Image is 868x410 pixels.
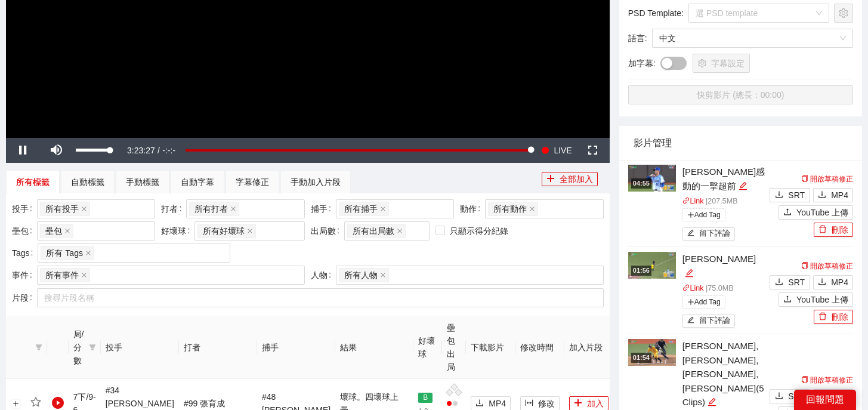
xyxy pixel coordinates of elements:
[488,202,538,216] span: 所有動作
[257,316,335,379] th: 捕手
[801,376,808,383] span: copy
[64,228,70,234] span: close
[81,272,87,278] span: close
[460,199,485,218] label: 動作
[682,227,736,241] button: edit留下評論
[127,146,155,155] span: 3:23:27
[12,221,37,241] label: 壘包
[693,54,750,73] button: setting字幕設定
[682,165,767,193] div: [PERSON_NAME]感動的一擊超前
[794,390,856,410] div: 回報問題
[682,197,690,205] span: link
[770,389,810,403] button: downloadSRT
[380,206,386,212] span: close
[813,188,853,202] button: downloadMP4
[546,174,555,184] span: plus
[397,228,403,234] span: close
[12,288,37,307] label: 片段
[40,224,73,238] span: 壘包
[682,315,736,328] button: edit留下評論
[46,246,82,260] span: 所有 Tags
[33,344,45,351] span: filter
[30,397,41,408] span: star
[770,275,810,289] button: downloadSRT
[73,328,84,367] span: 局/分數
[801,175,808,182] span: copy
[525,399,533,408] span: column-width
[783,208,792,217] span: upload
[194,202,228,215] span: 所有打者
[739,179,747,193] div: 編輯
[801,262,853,270] a: 開啟草稿修正
[687,211,694,218] span: plus
[353,224,394,238] span: 所有出局數
[537,138,576,163] button: Seek to live, currently playing live
[813,389,853,403] button: downloadMP4
[89,344,96,351] span: filter
[157,146,160,155] span: /
[831,276,848,289] span: MP4
[76,149,110,151] div: Volume Level
[11,399,21,409] button: 展開行
[291,175,341,189] div: 手動加入片段
[45,269,79,282] span: 所有事件
[770,188,810,202] button: downloadSRT
[126,175,159,189] div: 手動標籤
[311,221,344,241] label: 出局數
[708,397,716,406] span: edit
[576,138,610,163] button: Fullscreen
[685,269,694,278] span: edit
[801,376,853,384] a: 開啟草稿修正
[16,175,50,189] div: 所有標籤
[779,205,853,220] button: uploadYouTube 上傳
[682,284,690,292] span: link
[39,138,73,163] button: Mute
[687,316,695,325] span: edit
[466,316,515,379] th: 下載影片
[682,197,704,205] a: linkLink
[52,397,64,409] span: play-circle
[418,393,433,403] span: B
[230,206,236,212] span: close
[687,229,695,238] span: edit
[818,278,826,287] span: download
[12,199,37,218] label: 投手
[489,397,506,410] span: MP4
[813,275,853,289] button: downloadMP4
[515,316,564,379] th: 修改時間
[564,316,613,379] th: 加入片段
[814,223,853,237] button: delete刪除
[554,138,572,163] span: LIVE
[682,339,767,409] div: [PERSON_NAME], [PERSON_NAME], [PERSON_NAME], [PERSON_NAME](5 Clips)
[311,266,336,285] label: 人物
[801,262,808,269] span: copy
[631,266,651,276] div: 01:56
[45,202,79,215] span: 所有投手
[628,7,684,20] span: PSD Template :
[788,189,805,202] span: SRT
[814,310,853,324] button: delete刪除
[628,57,656,70] span: 加字幕 :
[45,224,62,238] span: 壘包
[413,316,442,379] th: 好壞球
[101,316,179,379] th: 投手
[739,181,747,190] span: edit
[197,224,256,238] span: 所有好壞球
[796,293,848,306] span: YouTube 上傳
[335,316,413,379] th: 結果
[834,4,853,23] button: setting
[631,353,651,363] div: 01:54
[634,126,848,160] div: 影片管理
[542,172,598,186] button: plus全部加入
[831,189,848,202] span: MP4
[628,165,676,192] img: bdc1dc34-8603-46f5-9634-178edb1d5b49.jpg
[818,225,827,235] span: delete
[682,295,725,309] span: Add Tag
[81,206,87,212] span: close
[179,316,257,379] th: 打者
[783,295,792,304] span: upload
[796,206,848,219] span: YouTube 上傳
[203,224,245,238] span: 所有好壞球
[818,190,826,200] span: download
[779,292,853,307] button: uploadYouTube 上傳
